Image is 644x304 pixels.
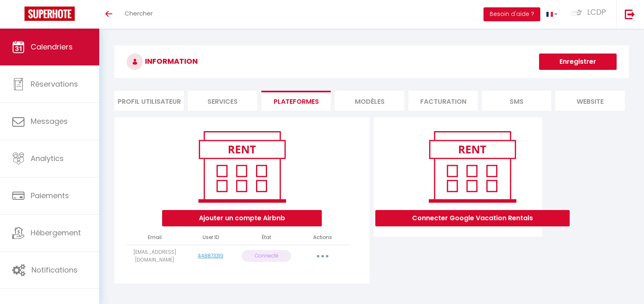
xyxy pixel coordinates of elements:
p: Connecté [242,250,291,262]
th: État [238,230,294,245]
span: Réservations [31,79,78,89]
img: Super Booking [25,7,75,21]
img: rent.png [190,127,294,206]
span: Chercher [125,9,153,18]
th: Actions [294,230,350,245]
button: Enregistrer [539,54,617,70]
th: User ID [183,230,238,245]
img: logout [625,9,635,19]
li: website [555,91,625,111]
span: Messages [31,116,68,126]
iframe: Chat [609,267,638,298]
h3: INFORMATION [114,45,629,78]
li: Services [188,91,257,111]
li: MODÈLES [335,91,404,111]
span: Hébergement [31,228,81,238]
img: ... [570,8,582,17]
span: LCDP [587,7,606,17]
span: Calendriers [31,42,73,52]
li: Facturation [408,91,478,111]
li: Plateformes [261,91,331,111]
span: Analytics [31,153,64,163]
li: Profil Utilisateur [114,91,184,111]
button: Ajouter un compte Airbnb [162,210,322,226]
img: rent.png [420,127,524,206]
button: Besoin d'aide ? [484,7,540,21]
li: SMS [482,91,551,111]
span: Notifications [31,265,78,275]
th: Email [127,230,183,245]
button: Ouvrir le widget de chat LiveChat [7,3,31,28]
td: [EMAIL_ADDRESS][DOMAIN_NAME] [127,245,183,267]
span: Paiements [31,190,69,201]
button: Connecter Google Vacation Rentals [375,210,570,226]
a: 448873319 [198,252,223,259]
